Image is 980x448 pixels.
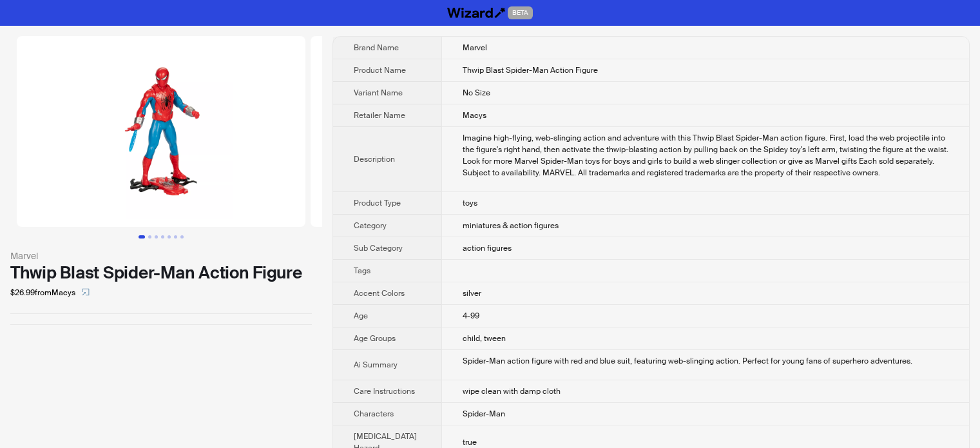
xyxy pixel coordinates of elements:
span: Spider-Man [463,409,505,419]
span: Characters [354,409,394,419]
img: Thwip Blast Spider-Man Action Figure No Size image 1 [17,36,305,227]
span: miniatures & action figures [463,220,559,231]
button: Go to slide 5 [168,235,171,239]
span: Macys [463,110,486,121]
button: Go to slide 7 [180,235,184,239]
span: Sub Category [354,243,403,253]
span: 4-99 [463,311,479,321]
span: action figures [463,243,512,253]
span: No Size [463,88,490,98]
div: Marvel [10,249,312,263]
span: silver [463,288,481,298]
span: Marvel [463,43,487,53]
span: Variant Name [354,88,403,98]
span: Retailer Name [354,110,405,121]
button: Go to slide 6 [174,235,177,239]
div: Thwip Blast Spider-Man Action Figure [10,263,312,282]
span: Product Name [354,65,406,75]
span: Ai Summary [354,360,398,370]
button: Go to slide 1 [139,235,145,239]
div: Spider-Man action figure with red and blue suit, featuring web-slinging action. Perfect for young... [463,355,948,367]
span: Age Groups [354,333,396,344]
span: toys [463,198,477,208]
span: Age [354,311,368,321]
button: Go to slide 4 [161,235,164,239]
span: wipe clean with damp cloth [463,386,561,396]
button: Go to slide 3 [155,235,158,239]
div: $26.99 from Macys [10,282,312,303]
span: select [82,288,90,296]
span: Brand Name [354,43,399,53]
span: Accent Colors [354,288,405,298]
span: Product Type [354,198,401,208]
span: Description [354,154,395,164]
img: Thwip Blast Spider-Man Action Figure No Size image 2 [311,36,599,227]
span: Care Instructions [354,386,415,396]
span: Category [354,220,387,231]
span: Tags [354,266,370,276]
span: true [463,437,477,447]
span: child, tween [463,333,506,344]
div: Imagine high-flying, web-slinging action and adventure with this Thwip Blast Spider-Man action fi... [463,132,948,179]
span: Thwip Blast Spider-Man Action Figure [463,65,598,75]
span: BETA [508,6,533,19]
button: Go to slide 2 [148,235,151,239]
